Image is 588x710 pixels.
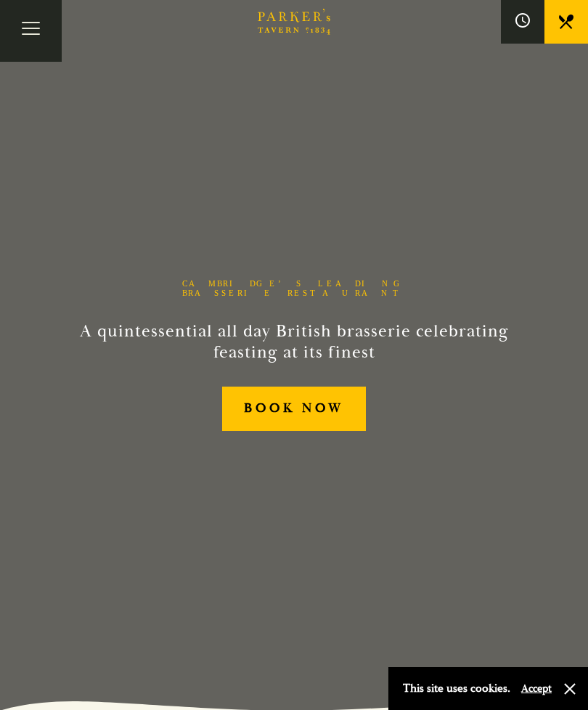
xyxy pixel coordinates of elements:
[521,682,552,695] button: Accept
[563,682,577,696] button: Close and accept
[403,678,510,699] p: This site uses cookies.
[222,387,367,431] a: BOOK NOW
[79,321,509,363] h2: A quintessential all day British brasserie celebrating feasting at its finest
[160,279,428,298] h1: Cambridge’s Leading Brasserie Restaurant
